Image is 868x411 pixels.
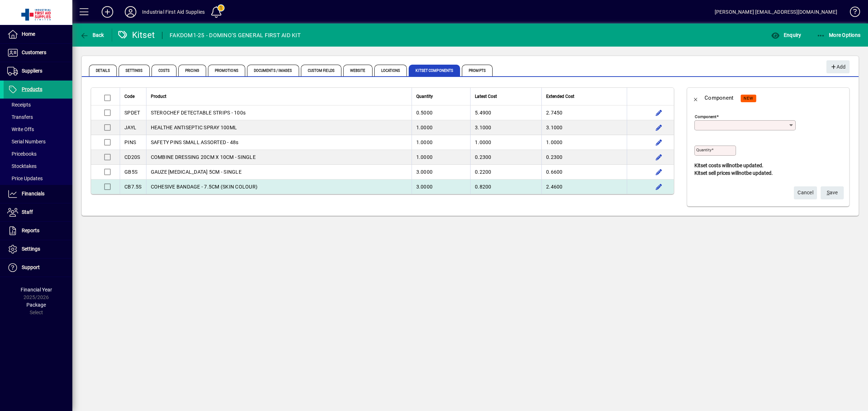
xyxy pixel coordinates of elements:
div: Kitset [118,29,155,41]
span: Latest Cost [475,92,497,100]
span: Locations [374,65,407,76]
span: Package [26,302,46,308]
span: Prompts [462,65,493,76]
span: Financial Year [21,287,52,293]
span: Website [343,65,373,76]
mat-label: Component [695,114,716,119]
span: Back [80,32,104,38]
td: 0.5000 [412,105,471,120]
div: Component [705,92,733,104]
span: Product [151,92,166,100]
span: Support [22,264,40,270]
td: 2.4600 [541,179,627,194]
span: not [739,170,746,176]
button: Add [826,60,850,73]
td: GAUZE [MEDICAL_DATA] 5CM - SINGLE [146,165,412,179]
span: Receipts [7,102,31,108]
span: Stocktakes [7,163,37,169]
div: PINS [124,139,142,146]
b: Kitset sell prices will be updated. [694,170,773,176]
a: Price Updates [4,172,72,185]
td: HEALTHE ANTISEPTIC SPRAY 100ML [146,120,412,135]
div: GB5S [124,168,142,176]
td: 0.2300 [470,150,541,165]
td: SAFETY PINS SMALL ASSORTED - 48s [146,135,412,150]
a: Transfers [4,111,72,123]
button: Cancel [794,186,817,199]
span: Home [22,31,35,37]
td: COHESIVE BANDAGE - 7.5CM (SKIN COLOUR) [146,179,412,194]
span: Price Updates [7,176,43,181]
span: Transfers [7,114,33,120]
td: 1.0000 [412,135,471,150]
span: Code [124,92,135,100]
app-page-header-button: Back [72,29,112,42]
button: More Options [815,29,863,42]
div: Industrial First Aid Supplies [142,6,205,18]
td: 1.0000 [412,150,471,165]
span: Documents / Images [247,65,299,76]
button: Profile [119,5,142,18]
a: Write Offs [4,123,72,135]
a: Customers [4,44,72,62]
a: Receipts [4,99,72,111]
button: Save [821,186,844,199]
td: 3.1000 [470,120,541,135]
button: Back [78,29,106,42]
div: FAKDOM1-25 - DOMINO'S GENERAL FIRST AID KIT [170,30,301,41]
a: Home [4,25,72,43]
span: Settings [119,65,150,76]
span: Reports [22,228,39,233]
span: S [827,190,830,195]
span: Write Offs [7,126,34,132]
td: COMBINE DRESSING 20CM X 10CM - SINGLE [146,150,412,165]
span: Financials [22,191,44,196]
a: Serial Numbers [4,135,72,148]
span: Suppliers [22,68,42,74]
span: Extended Cost [546,92,574,100]
button: Back [687,89,705,107]
span: NEW [744,96,753,101]
a: Knowledge Base [844,1,859,25]
span: Pricebooks [7,151,37,157]
button: Add [96,5,119,18]
td: 0.2300 [541,150,627,165]
span: More Options [817,32,861,38]
span: Add [830,61,846,73]
span: Products [22,86,42,92]
div: JAYL [124,124,142,131]
span: Details [89,65,117,76]
span: Quantity [416,92,433,100]
td: 2.7450 [541,105,627,120]
span: Enquiry [771,32,801,38]
td: 3.0000 [412,165,471,179]
span: Cancel [797,187,813,199]
a: Reports [4,222,72,240]
span: Promotions [208,65,245,76]
mat-label: Quantity [696,147,711,152]
span: ave [827,187,838,199]
span: Customers [22,49,46,55]
span: Pricing [178,65,206,76]
a: Suppliers [4,62,72,80]
a: Stocktakes [4,160,72,172]
a: Settings [4,240,72,258]
div: CD20S [124,153,142,161]
a: Support [4,259,72,277]
span: Serial Numbers [7,139,46,144]
td: 0.8200 [470,179,541,194]
td: 0.2200 [470,165,541,179]
a: Financials [4,185,72,203]
td: STEROCHEF DETECTABLE STRIPS - 100s [146,105,412,120]
span: not [729,163,737,168]
a: Staff [4,203,72,221]
span: Settings [22,246,40,252]
td: 3.0000 [412,179,471,194]
span: Costs [152,65,177,76]
span: Custom Fields [301,65,341,76]
button: Enquiry [769,29,803,42]
td: 1.0000 [412,120,471,135]
span: Staff [22,209,33,215]
td: 5.4900 [470,105,541,120]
